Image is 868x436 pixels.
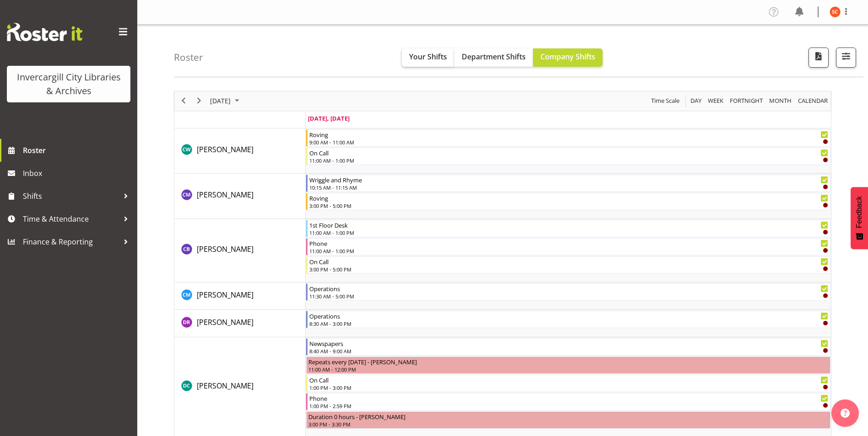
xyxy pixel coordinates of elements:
div: Catherine Wilson"s event - On Call Begin From Monday, September 29, 2025 at 11:00:00 AM GMT+13:00... [306,148,830,165]
td: Catherine Wilson resource [174,128,306,174]
div: Donald Cunningham"s event - Phone Begin From Monday, September 29, 2025 at 1:00:00 PM GMT+13:00 E... [306,393,830,410]
span: Roster [23,144,133,157]
div: 1st Floor Desk [309,220,828,229]
div: 11:00 AM - 1:00 PM [309,247,828,255]
div: On Call [309,148,828,157]
a: [PERSON_NAME] [197,189,253,200]
div: Operations [309,311,828,320]
button: Time Scale [650,95,681,106]
span: Month [768,95,793,106]
span: Day [690,95,702,106]
span: Your Shifts [409,52,447,62]
span: Week [707,95,724,106]
a: [PERSON_NAME] [197,144,253,155]
button: Your Shifts [402,48,454,67]
div: 11:00 AM - 1:00 PM [309,229,828,236]
a: [PERSON_NAME] [197,380,253,391]
span: Finance & Reporting [23,235,119,249]
button: Previous [178,95,190,106]
button: Feedback - Show survey [851,187,868,249]
div: 3:00 PM - 5:00 PM [309,202,828,209]
button: Month [797,95,830,106]
img: help-xxl-2.png [841,409,850,418]
div: previous period [176,91,191,111]
div: Roving [309,130,828,139]
div: September 29, 2025 [207,91,245,111]
span: [PERSON_NAME] [197,290,253,300]
div: 11:00 AM - 12:00 PM [308,366,828,373]
div: 8:30 AM - 3:00 PM [309,320,828,327]
a: [PERSON_NAME] [197,289,253,300]
span: [PERSON_NAME] [197,244,253,254]
td: Chamique Mamolo resource [174,174,306,219]
div: Newspapers [309,339,828,348]
span: Department Shifts [462,52,526,62]
div: 11:00 AM - 1:00 PM [309,157,828,164]
span: [PERSON_NAME] [197,144,253,154]
a: [PERSON_NAME] [197,244,253,255]
span: [DATE] [209,95,232,106]
span: [DATE], [DATE] [308,114,350,122]
div: 3:00 PM - 5:00 PM [309,266,828,273]
span: Company Shifts [540,52,595,62]
div: Phone [309,393,828,403]
div: 11:30 AM - 5:00 PM [309,292,828,300]
span: calendar [797,95,829,106]
div: Wriggle and Rhyme [309,175,828,184]
div: 10:15 AM - 11:15 AM [309,184,828,191]
td: Debra Robinson resource [174,310,306,337]
span: [PERSON_NAME] [197,190,253,200]
button: Timeline Week [706,95,725,106]
div: Donald Cunningham"s event - Duration 0 hours - Donald Cunningham Begin From Monday, September 29,... [306,411,830,429]
span: [PERSON_NAME] [197,317,253,327]
div: Catherine Wilson"s event - Roving Begin From Monday, September 29, 2025 at 9:00:00 AM GMT+13:00 E... [306,129,830,147]
a: [PERSON_NAME] [197,317,253,328]
span: [PERSON_NAME] [197,381,253,391]
td: Cindy Mulrooney resource [174,282,306,310]
td: Chris Broad resource [174,219,306,282]
div: 1:00 PM - 2:59 PM [309,402,828,409]
button: September 2025 [209,95,243,106]
span: Feedback [855,196,863,228]
button: Timeline Day [689,95,703,106]
span: Fortnight [729,95,764,106]
div: Donald Cunningham"s event - Repeats every monday - Donald Cunningham Begin From Monday, September... [306,356,830,374]
span: Inbox [23,166,133,180]
button: Department Shifts [454,48,533,67]
div: Debra Robinson"s event - Operations Begin From Monday, September 29, 2025 at 8:30:00 AM GMT+13:00... [306,311,830,328]
div: Roving [309,193,828,202]
h4: Roster [174,52,203,63]
div: Chris Broad"s event - 1st Floor Desk Begin From Monday, September 29, 2025 at 11:00:00 AM GMT+13:... [306,220,830,237]
img: serena-casey11690.jpg [830,6,841,17]
button: Company Shifts [533,48,603,67]
div: Operations [309,284,828,293]
div: 1:00 PM - 3:00 PM [309,384,828,391]
div: On Call [309,375,828,384]
span: Shifts [23,189,119,203]
button: Fortnight [728,95,765,106]
div: Cindy Mulrooney"s event - Operations Begin From Monday, September 29, 2025 at 11:30:00 AM GMT+13:... [306,283,830,301]
div: On Call [309,257,828,266]
div: Invercargill City Libraries & Archives [16,70,121,98]
div: Duration 0 hours - [PERSON_NAME] [308,412,828,421]
button: Filter Shifts [836,48,856,68]
div: Chris Broad"s event - On Call Begin From Monday, September 29, 2025 at 3:00:00 PM GMT+13:00 Ends ... [306,256,830,274]
div: 3:00 PM - 3:30 PM [308,420,828,428]
span: Time Scale [650,95,680,106]
div: next period [191,91,207,111]
button: Download a PDF of the roster for the current day [809,48,829,68]
div: Phone [309,239,828,248]
img: Rosterit website logo [7,23,82,41]
div: Repeats every [DATE] - [PERSON_NAME] [308,357,828,366]
span: Time & Attendance [23,212,119,226]
div: Donald Cunningham"s event - On Call Begin From Monday, September 29, 2025 at 1:00:00 PM GMT+13:00... [306,375,830,392]
button: Next [193,95,205,106]
div: 8:40 AM - 9:00 AM [309,347,828,355]
div: 9:00 AM - 11:00 AM [309,138,828,146]
div: Chamique Mamolo"s event - Wriggle and Rhyme Begin From Monday, September 29, 2025 at 10:15:00 AM ... [306,175,830,192]
button: Timeline Month [768,95,793,106]
div: Donald Cunningham"s event - Newspapers Begin From Monday, September 29, 2025 at 8:40:00 AM GMT+13... [306,338,830,356]
div: Chamique Mamolo"s event - Roving Begin From Monday, September 29, 2025 at 3:00:00 PM GMT+13:00 En... [306,193,830,210]
div: Chris Broad"s event - Phone Begin From Monday, September 29, 2025 at 11:00:00 AM GMT+13:00 Ends A... [306,238,830,255]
